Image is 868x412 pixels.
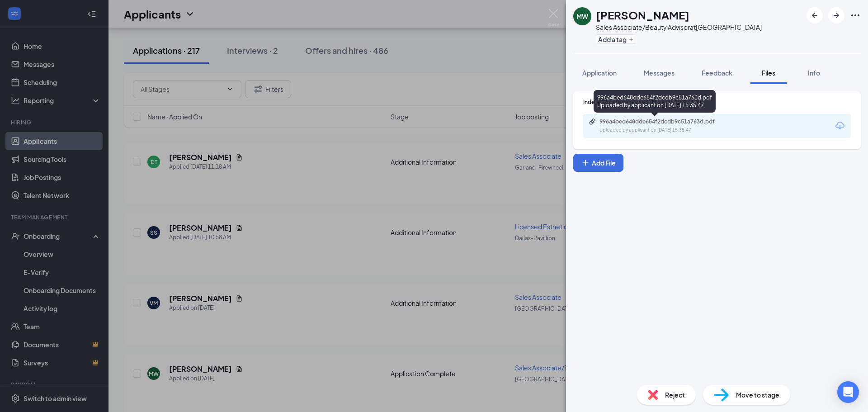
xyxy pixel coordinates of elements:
[644,69,675,77] span: Messages
[573,154,623,172] button: Add FilePlus
[809,10,820,21] svg: ArrowLeftNew
[807,7,823,24] button: ArrowLeftNew
[581,158,590,167] svg: Plus
[837,381,859,403] div: Open Intercom Messenger
[599,118,726,125] div: 996a4bed648dde654f2dcdb9c51a763d.pdf
[582,69,617,77] span: Application
[594,90,716,113] div: 996a4bed648dde654f2dcdb9c51a763d.pdf Uploaded by applicant on [DATE] 15:35:47
[665,390,685,400] span: Reject
[702,69,732,77] span: Feedback
[599,127,735,134] div: Uploaded by applicant on [DATE] 15:35:47
[576,12,588,21] div: MW
[762,69,775,77] span: Files
[831,10,842,21] svg: ArrowRight
[589,118,735,134] a: Paperclip996a4bed648dde654f2dcdb9c51a763d.pdfUploaded by applicant on [DATE] 15:35:47
[850,10,861,21] svg: Ellipses
[596,23,762,32] div: Sales Associate/Beauty Advisor at [GEOGRAPHIC_DATA]
[828,7,844,24] button: ArrowRight
[596,7,689,23] h1: [PERSON_NAME]
[736,390,779,400] span: Move to stage
[835,120,845,131] svg: Download
[628,37,634,42] svg: Plus
[589,118,596,125] svg: Paperclip
[596,34,636,44] button: PlusAdd a tag
[808,69,820,77] span: Info
[583,98,851,106] div: Indeed Resume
